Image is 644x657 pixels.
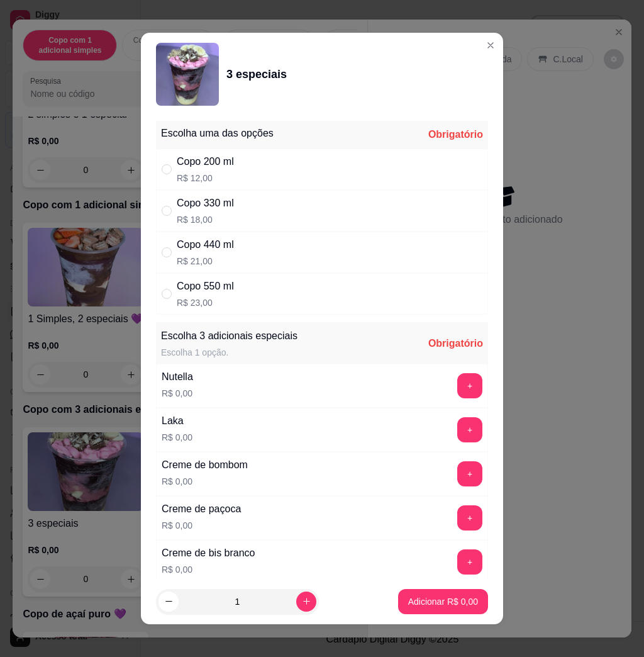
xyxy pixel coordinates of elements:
button: decrease-product-quantity [158,592,179,612]
button: increase-product-quantity [296,592,316,612]
div: Creme de bis branco [162,546,255,561]
p: R$ 0,00 [162,563,255,576]
div: Copo 200 ml [177,154,234,169]
div: Obrigatório [428,127,483,142]
div: Creme de bombom [162,458,248,473]
button: add [457,417,482,442]
div: Nutella [162,369,193,385]
button: add [457,549,482,575]
p: R$ 0,00 [162,431,192,444]
div: 3 especiais [226,65,287,83]
button: Adicionar R$ 0,00 [398,589,488,614]
div: Copo 440 ml [177,237,234,252]
div: Copo 550 ml [177,279,234,294]
p: R$ 12,00 [177,172,234,184]
p: Adicionar R$ 0,00 [408,595,478,608]
p: R$ 0,00 [162,519,241,532]
p: R$ 21,00 [177,255,234,267]
div: Escolha 3 adicionais especiais [161,328,297,344]
p: R$ 0,00 [162,475,248,488]
p: R$ 0,00 [162,387,193,400]
img: product-image [156,43,219,106]
button: add [457,461,482,486]
div: Obrigatório [428,336,483,351]
p: R$ 18,00 [177,213,234,226]
div: Escolha 1 opção. [161,346,297,359]
div: Copo 330 ml [177,196,234,211]
div: Laka [162,413,192,429]
button: add [457,373,482,398]
div: Creme de paçoca [162,502,241,517]
button: Close [480,35,501,55]
p: R$ 23,00 [177,296,234,309]
div: Escolha uma das opções [161,126,274,141]
button: add [457,505,482,531]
